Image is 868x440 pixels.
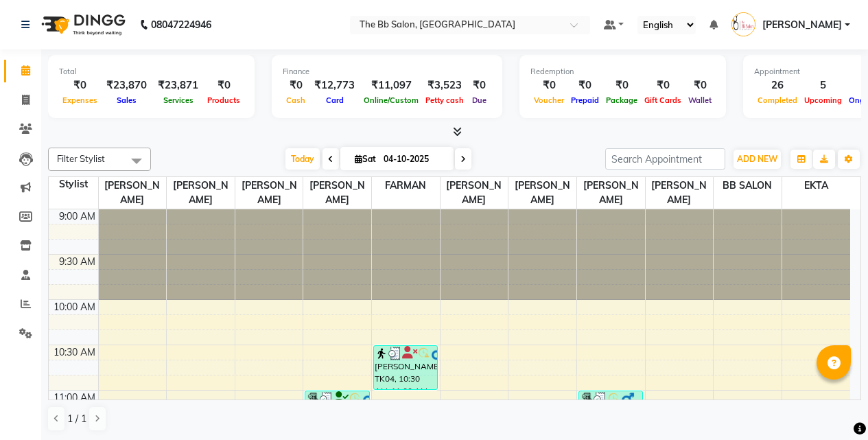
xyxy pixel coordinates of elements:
[762,18,842,32] span: [PERSON_NAME]
[322,95,347,105] span: Card
[285,148,320,170] span: Today
[374,346,437,389] div: [PERSON_NAME], TK04, 10:30 AM-11:00 AM, Naturica Spa For Men
[57,153,105,164] span: Filter Stylist
[602,78,641,93] div: ₹0
[235,177,303,209] span: [PERSON_NAME]
[641,78,685,93] div: ₹0
[101,78,152,93] div: ₹23,870
[51,345,98,360] div: 10:30 AM
[810,385,854,426] iframe: chat widget
[372,177,440,194] span: FARMAN
[801,78,845,93] div: 5
[422,78,467,93] div: ₹3,523
[283,78,309,93] div: ₹0
[567,78,602,93] div: ₹0
[530,78,567,93] div: ₹0
[685,95,715,105] span: Wallet
[530,66,715,78] div: Redemption
[469,95,490,105] span: Due
[49,177,98,192] div: Stylist
[51,391,98,405] div: 11:00 AM
[283,66,491,78] div: Finance
[441,177,508,209] span: [PERSON_NAME]
[731,12,755,36] img: Ujjwal Bisht
[56,209,98,224] div: 9:00 AM
[530,95,567,105] span: Voucher
[204,95,244,105] span: Products
[67,412,86,426] span: 1 / 1
[59,78,101,93] div: ₹0
[56,255,98,269] div: 9:30 AM
[151,5,211,44] b: 08047224946
[351,154,379,164] span: Sat
[801,95,845,105] span: Upcoming
[646,177,714,209] span: [PERSON_NAME]
[754,78,801,93] div: 26
[204,78,244,93] div: ₹0
[422,95,467,105] span: Petty cash
[283,95,309,105] span: Cash
[167,177,235,209] span: [PERSON_NAME]
[579,391,642,435] div: [PERSON_NAME], TK04, 11:00 AM-11:30 AM, Spa Pedicure (₹2352)
[641,95,685,105] span: Gift Cards
[59,66,244,78] div: Total
[685,78,715,93] div: ₹0
[734,150,781,169] button: ADD NEW
[360,95,422,105] span: Online/Custom
[305,391,368,435] div: [PERSON_NAME], TK04, 11:00 AM-11:30 AM, HAIRCUT [DEMOGRAPHIC_DATA]
[508,177,576,209] span: [PERSON_NAME]
[360,78,422,93] div: ₹11,097
[782,177,850,194] span: EKTA
[160,95,197,105] span: Services
[35,5,129,44] img: logo
[605,148,725,170] input: Search Appointment
[714,177,782,194] span: BB SALON
[99,177,167,209] span: [PERSON_NAME]
[567,95,602,105] span: Prepaid
[51,300,98,314] div: 10:00 AM
[152,78,204,93] div: ₹23,871
[737,154,777,164] span: ADD NEW
[113,95,140,105] span: Sales
[602,95,641,105] span: Package
[754,95,801,105] span: Completed
[467,78,491,93] div: ₹0
[379,149,448,170] input: 2025-10-04
[303,177,371,209] span: [PERSON_NAME]
[577,177,645,209] span: [PERSON_NAME]
[309,78,360,93] div: ₹12,773
[59,95,101,105] span: Expenses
